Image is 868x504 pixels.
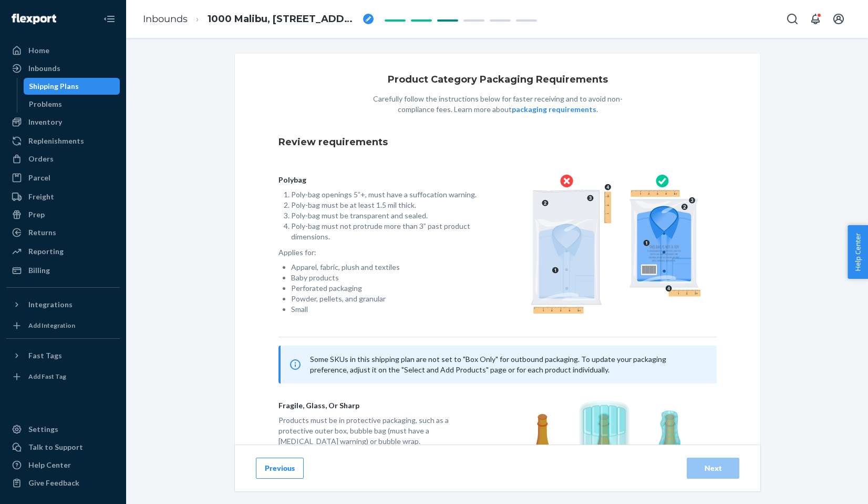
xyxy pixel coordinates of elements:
[848,225,868,279] button: Help Center
[28,136,84,146] div: Replenishments
[12,14,56,24] img: Flexport logo
[28,442,83,452] div: Talk to Support
[291,262,481,273] li: Apparel, fabric, plush and textiles
[28,460,71,470] div: Help Center
[6,296,120,313] button: Integrations
[28,63,60,74] div: Inbounds
[278,127,717,158] div: Review requirements
[291,189,481,200] li: Poly-bag openings 5”+, must have a suffocation warning.
[291,283,481,294] li: Perforated packaging
[24,78,120,95] a: Shipping Plans
[28,478,79,488] div: Give Feedback
[805,8,826,29] button: Open notifications
[29,81,79,92] div: Shipping Plans
[6,133,120,149] a: Replenishments
[28,191,54,202] div: Freight
[6,243,120,260] a: Reporting
[28,173,50,183] div: Parcel
[28,424,58,435] div: Settings
[531,175,701,314] img: polybag.ac92ac876edd07edd96c1eaacd328395.png
[99,8,120,29] button: Close Navigation
[28,154,54,164] div: Orders
[208,13,359,26] span: 1000 Malibu, 1000 Emerald Baoyuan
[291,200,481,210] li: Poly-bag must be at least 1.5 mil thick.
[782,8,803,29] button: Open Search Box
[24,96,120,113] a: Problems
[687,458,739,479] button: Next
[29,99,62,109] div: Problems
[256,458,304,479] button: Previous
[278,415,481,447] p: Products must be in protective packaging, such as a protective outer box, bubble bag (must have a...
[6,317,120,334] a: Add Integration
[28,372,66,381] div: Add Fast Tag
[28,117,62,127] div: Inventory
[6,368,120,385] a: Add Fast Tag
[28,265,50,276] div: Billing
[278,400,481,411] p: fragile, glass, or sharp
[512,104,596,115] button: packaging requirements
[310,355,666,374] span: Some SKUs in this shipping plan are not set to "Box Only" for outbound packaging. To update your ...
[6,206,120,223] a: Prep
[6,114,120,130] a: Inventory
[6,169,120,186] a: Parcel
[291,304,481,315] li: Small
[6,439,120,456] a: Talk to Support
[6,262,120,279] a: Billing
[28,321,75,330] div: Add Integration
[28,350,62,361] div: Fast Tags
[6,60,120,77] a: Inbounds
[291,210,481,221] li: Poly-bag must be transparent and sealed.
[6,421,120,438] a: Settings
[28,209,45,220] div: Prep
[361,94,634,115] p: Carefully follow the instructions below for faster receiving and to avoid non-compliance fees. Le...
[6,188,120,205] a: Freight
[6,150,120,167] a: Orders
[278,175,481,185] p: Polybag
[291,294,481,304] li: Powder, pellets, and granular
[278,247,481,258] p: Applies for:
[696,463,730,473] div: Next
[828,8,849,29] button: Open account menu
[6,475,120,491] button: Give Feedback
[143,13,188,25] a: Inbounds
[28,299,73,310] div: Integrations
[28,246,64,257] div: Reporting
[291,273,481,283] li: Baby products
[6,224,120,241] a: Returns
[388,75,608,85] h1: Product Category Packaging Requirements
[28,227,56,238] div: Returns
[6,347,120,364] button: Fast Tags
[135,4,382,35] ol: breadcrumbs
[291,221,481,242] li: Poly-bag must not protrude more than 3” past product dimensions.
[28,45,49,56] div: Home
[6,457,120,473] a: Help Center
[6,42,120,59] a: Home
